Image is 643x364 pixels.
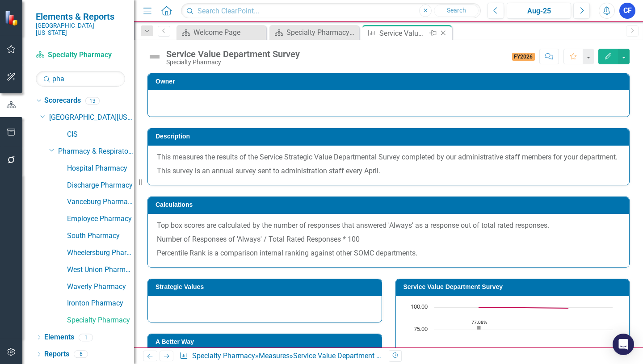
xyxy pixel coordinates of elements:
[166,49,300,59] div: Service Value Department Survey
[36,22,125,37] small: [GEOGRAPHIC_DATA][US_STATE]
[36,50,125,60] a: Specialty Pharmacy
[44,332,74,343] a: Elements
[510,6,568,17] div: Aug-25
[414,325,428,333] text: 75.00
[447,7,466,14] span: Search
[259,351,290,360] a: Measures
[414,347,428,355] text: 50.00
[36,71,125,87] input: Search Below...
[286,27,357,38] div: Specialty Pharmacy Dashboard
[67,163,134,174] a: Hospital Pharmacy
[79,334,93,341] div: 1
[477,326,480,330] path: FY2025, 77.08. Top Box.
[155,201,625,208] h3: Calculations
[67,214,134,224] a: Employee Pharmacy
[67,298,134,309] a: Ironton Pharmacy
[157,152,620,164] p: This measures the results of the Service Strategic Value Departmental Survey completed by our adm...
[411,302,428,310] text: 100.00
[67,315,134,326] a: Specialty Pharmacy
[36,11,125,22] span: Elements & Reports
[157,221,620,233] p: Top box scores are calculated by the number of responses that answered 'Always' as a response out...
[619,3,635,19] button: CF
[157,247,620,259] p: Percentile Rank is a comparison internal ranking against other SOMC departments.
[157,233,620,247] p: Number of Responses of 'Always' / Total Rated Responses * 100
[49,113,134,123] a: [GEOGRAPHIC_DATA][US_STATE]
[67,130,134,140] a: CIS
[67,282,134,292] a: Waverly Pharmacy
[507,3,571,19] button: Aug-25
[155,78,625,85] h3: Owner
[179,351,382,361] div: » »
[512,53,535,61] span: FY2026
[85,97,100,105] div: 13
[58,146,134,157] a: Pharmacy & Respiratory
[193,27,264,38] div: Welcome Page
[67,231,134,241] a: South Pharmacy
[403,284,625,290] h3: Service Value Department Survey
[434,4,479,17] button: Search
[379,28,427,39] div: Service Value Department Survey
[272,27,357,38] a: Specialty Pharmacy Dashboard
[179,27,264,38] a: Welcome Page
[67,197,134,207] a: Vanceburg Pharmacy
[67,248,134,258] a: Wheelersburg Pharmacy
[44,96,81,106] a: Scorecards
[44,349,69,360] a: Reports
[293,351,398,360] div: Service Value Department Survey
[67,265,134,275] a: West Union Pharmacy
[155,133,625,140] h3: Description
[67,180,134,191] a: Discharge Pharmacy
[147,50,162,64] img: Not Defined
[155,284,377,290] h3: Strategic Values
[192,351,255,360] a: Specialty Pharmacy
[74,351,88,358] div: 6
[157,164,620,176] p: This survey is an annual survey sent to administration staff every April.
[4,10,20,26] img: ClearPoint Strategy
[181,3,481,19] input: Search ClearPoint...
[166,59,300,66] div: Specialty Pharmacy
[613,334,634,355] div: Open Intercom Messenger
[155,339,377,345] h3: A Better Way
[477,326,480,330] g: Top Box, series 3 of 4. Line with 2 data points.
[471,319,487,325] text: 77.08%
